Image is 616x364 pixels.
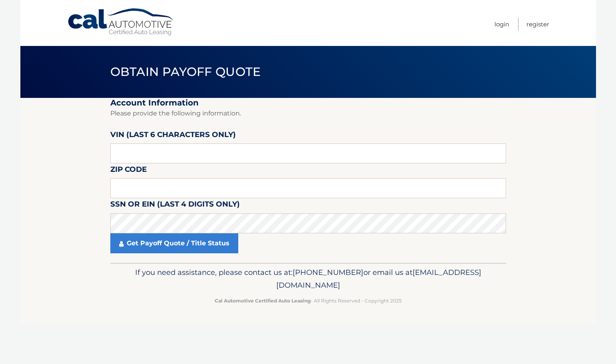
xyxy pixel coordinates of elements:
[110,108,506,119] p: Please provide the following information.
[293,268,363,277] span: [PHONE_NUMBER]
[110,233,238,253] a: Get Payoff Quote / Title Status
[494,18,509,31] a: Login
[110,98,506,108] h2: Account Information
[116,296,501,305] p: - All Rights Reserved - Copyright 2025
[215,298,311,304] strong: Cal Automotive Certified Auto Leasing
[67,8,175,36] a: Cal Automotive
[116,266,501,292] p: If you need assistance, please contact us at: or email us at
[110,129,236,143] label: VIN (last 6 characters only)
[110,163,147,178] label: Zip Code
[110,64,261,79] span: Obtain Payoff Quote
[110,198,240,213] label: SSN or EIN (last 4 digits only)
[526,18,549,31] a: Register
